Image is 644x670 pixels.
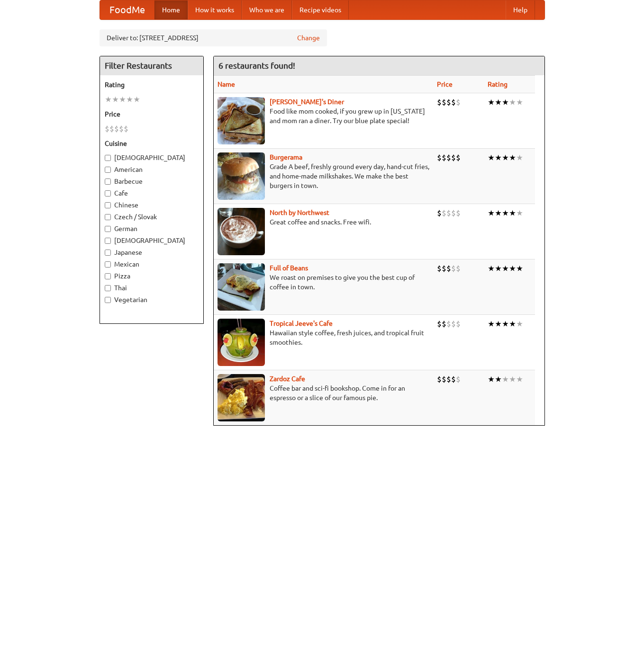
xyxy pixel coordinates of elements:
[105,285,111,291] input: Thai
[516,97,523,107] li: ★
[105,250,111,256] input: Japanese
[218,107,429,125] p: Food like mom cooked, if you grew up in [US_STATE] and mom ran a diner. Try our blue plate special!
[218,152,265,200] img: burgerama.jpg
[509,208,516,218] li: ★
[446,152,451,163] li: $
[495,97,502,107] li: ★
[437,80,453,88] a: Price
[242,0,292,19] a: Who we are
[218,263,265,311] img: beans.jpg
[112,94,119,105] li: ★
[488,319,495,329] li: ★
[446,263,451,274] li: $
[442,263,446,274] li: $
[442,208,446,218] li: $
[105,212,199,222] label: Czech / Slovak
[442,374,446,384] li: $
[105,224,199,233] label: German
[488,97,495,107] li: ★
[506,0,535,19] a: Help
[516,263,523,274] li: ★
[188,0,242,19] a: How it works
[105,165,199,174] label: American
[105,190,111,197] input: Cafe
[270,320,333,327] a: Tropical Jeeve's Cafe
[105,238,111,244] input: [DEMOGRAPHIC_DATA]
[105,177,199,186] label: Barbecue
[516,208,523,218] li: ★
[218,208,265,255] img: north.jpg
[105,236,199,245] label: [DEMOGRAPHIC_DATA]
[100,0,154,19] a: FoodMe
[109,124,114,134] li: $
[218,80,235,88] a: Name
[105,80,199,89] h5: Rating
[218,374,265,421] img: zardoz.jpg
[446,374,451,384] li: $
[105,188,199,198] label: Cafe
[218,162,429,190] p: Grade A beef, freshly ground every day, hand-cut fries, and home-made milkshakes. We make the bes...
[105,155,111,161] input: [DEMOGRAPHIC_DATA]
[451,208,456,218] li: $
[437,374,442,384] li: $
[437,208,442,218] li: $
[105,226,111,232] input: German
[442,319,446,329] li: $
[437,319,442,329] li: $
[105,200,199,210] label: Chinese
[119,94,126,105] li: ★
[100,29,327,46] div: Deliver to: [STREET_ADDRESS]
[297,33,320,43] a: Change
[437,97,442,107] li: $
[105,261,111,268] input: Mexican
[456,374,461,384] li: $
[446,97,451,107] li: $
[442,152,446,163] li: $
[218,384,429,402] p: Coffee bar and sci-fi bookshop. Come in for an espresso or a slice of our famous pie.
[270,264,308,272] a: Full of Beans
[105,295,199,304] label: Vegetarian
[154,0,188,19] a: Home
[516,374,523,384] li: ★
[133,94,140,105] li: ★
[114,124,119,134] li: $
[488,263,495,274] li: ★
[509,152,516,163] li: ★
[105,139,199,148] h5: Cuisine
[495,208,502,218] li: ★
[105,167,111,173] input: American
[446,208,451,218] li: $
[292,0,349,19] a: Recipe videos
[516,152,523,163] li: ★
[502,97,509,107] li: ★
[451,374,456,384] li: $
[451,97,456,107] li: $
[105,179,111,185] input: Barbecue
[270,209,329,216] a: North by Northwest
[218,217,429,227] p: Great coffee and snacks. Free wifi.
[495,374,502,384] li: ★
[218,273,429,292] p: We roast on premises to give you the best cup of coffee in town.
[105,202,111,208] input: Chinese
[451,319,456,329] li: $
[446,319,451,329] li: $
[495,263,502,274] li: ★
[456,263,461,274] li: $
[456,97,461,107] li: $
[270,375,305,383] a: Zardoz Cafe
[105,259,199,269] label: Mexican
[502,208,509,218] li: ★
[270,153,302,161] b: Burgerama
[124,124,128,134] li: $
[218,97,265,144] img: sallys.jpg
[502,263,509,274] li: ★
[126,94,133,105] li: ★
[456,319,461,329] li: $
[509,263,516,274] li: ★
[105,271,199,281] label: Pizza
[100,56,203,75] h4: Filter Restaurants
[509,319,516,329] li: ★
